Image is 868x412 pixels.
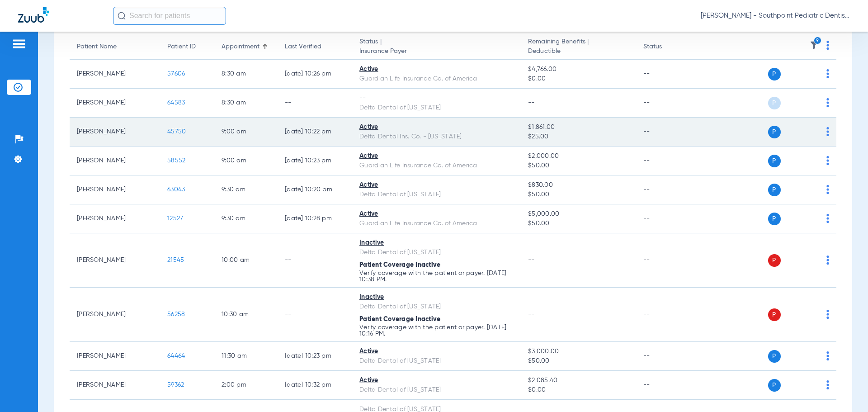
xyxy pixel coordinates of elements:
[70,147,160,175] td: [PERSON_NAME]
[528,311,535,317] span: --
[278,371,352,400] td: [DATE] 10:32 PM
[636,89,697,118] td: --
[118,12,126,20] img: Search Icon
[359,347,514,356] div: Active
[636,288,697,342] td: --
[77,42,117,52] div: Patient Name
[359,123,514,132] div: Active
[222,42,270,52] div: Appointment
[528,180,628,190] span: $830.00
[70,60,160,89] td: [PERSON_NAME]
[285,42,345,52] div: Last Verified
[528,132,628,142] span: $25.00
[214,288,278,342] td: 10:30 AM
[359,74,514,84] div: Guardian Life Insurance Co. of America
[701,11,850,20] span: [PERSON_NAME] - Southpoint Pediatric Dentistry
[167,311,185,317] span: 56258
[636,204,697,233] td: --
[278,89,352,118] td: --
[214,371,278,400] td: 2:00 PM
[768,184,781,196] span: P
[359,262,440,268] span: Patient Coverage Inactive
[167,257,184,263] span: 21545
[278,204,352,233] td: [DATE] 10:28 PM
[528,161,628,170] span: $50.00
[214,233,278,288] td: 10:00 AM
[521,34,636,60] th: Remaining Benefits |
[167,353,185,359] span: 64464
[359,248,514,257] div: Delta Dental of [US_STATE]
[167,42,196,52] div: Patient ID
[167,186,185,193] span: 63043
[768,308,781,321] span: P
[528,385,628,395] span: $0.00
[826,69,829,78] img: group-dot-blue.svg
[167,71,185,77] span: 57606
[278,147,352,175] td: [DATE] 10:23 PM
[70,89,160,118] td: [PERSON_NAME]
[70,371,160,400] td: [PERSON_NAME]
[528,152,628,161] span: $2,000.00
[359,161,514,170] div: Guardian Life Insurance Co. of America
[636,342,697,371] td: --
[359,47,514,56] span: Insurance Payer
[70,342,160,371] td: [PERSON_NAME]
[285,42,321,52] div: Last Verified
[359,152,514,161] div: Active
[278,288,352,342] td: --
[826,256,829,265] img: group-dot-blue.svg
[636,175,697,204] td: --
[359,270,514,283] p: Verify coverage with the patient or payer. [DATE] 10:38 PM.
[278,175,352,204] td: [DATE] 10:20 PM
[359,209,514,219] div: Active
[214,89,278,118] td: 8:30 AM
[359,376,514,385] div: Active
[12,38,26,49] img: hamburger-icon
[810,41,819,50] img: filter.svg
[278,342,352,371] td: [DATE] 10:23 PM
[768,155,781,167] span: P
[70,288,160,342] td: [PERSON_NAME]
[167,382,184,388] span: 59362
[823,369,868,412] iframe: Chat Widget
[359,94,514,103] div: --
[768,97,781,109] span: P
[214,147,278,175] td: 9:00 AM
[768,379,781,392] span: P
[359,385,514,395] div: Delta Dental of [US_STATE]
[167,157,185,164] span: 58552
[636,118,697,147] td: --
[359,219,514,228] div: Guardian Life Insurance Co. of America
[214,204,278,233] td: 9:30 AM
[636,233,697,288] td: --
[70,118,160,147] td: [PERSON_NAME]
[359,324,514,337] p: Verify coverage with the patient or payer. [DATE] 10:16 PM.
[222,42,259,52] div: Appointment
[359,356,514,366] div: Delta Dental of [US_STATE]
[768,126,781,138] span: P
[528,347,628,356] span: $3,000.00
[278,118,352,147] td: [DATE] 10:22 PM
[359,65,514,74] div: Active
[214,175,278,204] td: 9:30 AM
[528,123,628,132] span: $1,861.00
[528,257,535,263] span: --
[768,68,781,81] span: P
[528,190,628,199] span: $50.00
[167,215,183,222] span: 12527
[359,103,514,113] div: Delta Dental of [US_STATE]
[528,47,628,56] span: Deductible
[18,7,49,23] img: Zuub Logo
[70,204,160,233] td: [PERSON_NAME]
[359,316,440,322] span: Patient Coverage Inactive
[528,219,628,228] span: $50.00
[826,156,829,165] img: group-dot-blue.svg
[352,34,521,60] th: Status |
[768,350,781,363] span: P
[359,180,514,190] div: Active
[167,42,207,52] div: Patient ID
[826,185,829,194] img: group-dot-blue.svg
[359,190,514,199] div: Delta Dental of [US_STATE]
[359,293,514,302] div: Inactive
